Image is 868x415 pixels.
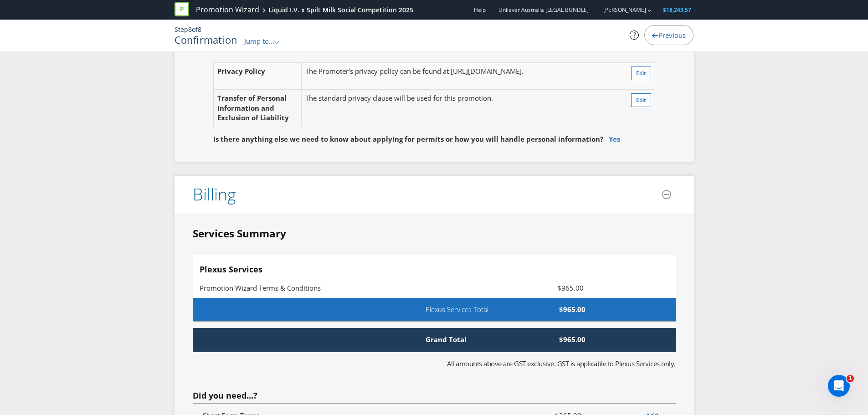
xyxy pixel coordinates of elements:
a: Promotion Wizard [196,5,259,15]
span: Plexus Services Total [419,305,523,314]
td: Transfer of Personal Information and Exclusion of Liability [213,90,302,127]
span: $965.00 [512,282,591,293]
span: Promotion Wizard Terms & Conditions [200,283,321,292]
h3: Billing [193,185,236,204]
span: $965.00 [523,305,592,314]
h4: Plexus Services [200,265,669,274]
span: The Promoter's privacy policy can be found at [305,67,449,76]
span: . [522,67,524,76]
iframe: Intercom live chat [828,375,850,397]
h1: Confirmation [175,34,238,45]
span: 1 [847,375,854,382]
span: Jump to... [244,36,274,46]
span: $965.00 [488,335,593,344]
a: Help [474,6,486,14]
span: Step [175,25,188,34]
span: Edit [636,69,646,77]
td: Privacy Policy [213,63,302,90]
span: 8 [188,25,192,34]
button: Edit [631,93,651,107]
span: Grand Total [419,335,488,344]
span: $18,243.57 [663,6,691,14]
span: All amounts above are GST exclusive. GST is applicable to Plexus Services only. [447,359,676,368]
span: Is there anything else we need to know about applying for permits or how you will handle personal... [213,134,603,143]
span: of [192,25,198,34]
div: Liquid I.V. x Spilt Milk Social Competition 2025 [268,5,413,15]
span: Unilever Australia [LEGAL BUNDLE] [498,6,589,14]
span: Edit [636,96,646,104]
td: The standard privacy clause will be used for this promotion. [302,90,610,127]
span: 8 [198,25,201,34]
a: Yes [609,134,620,143]
span: [URL][DOMAIN_NAME] [451,67,522,76]
span: Previous [658,31,686,40]
a: [PERSON_NAME] [594,6,646,14]
h4: Did you need...? [193,391,676,400]
button: Edit [631,67,651,80]
legend: Services Summary [193,226,286,241]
